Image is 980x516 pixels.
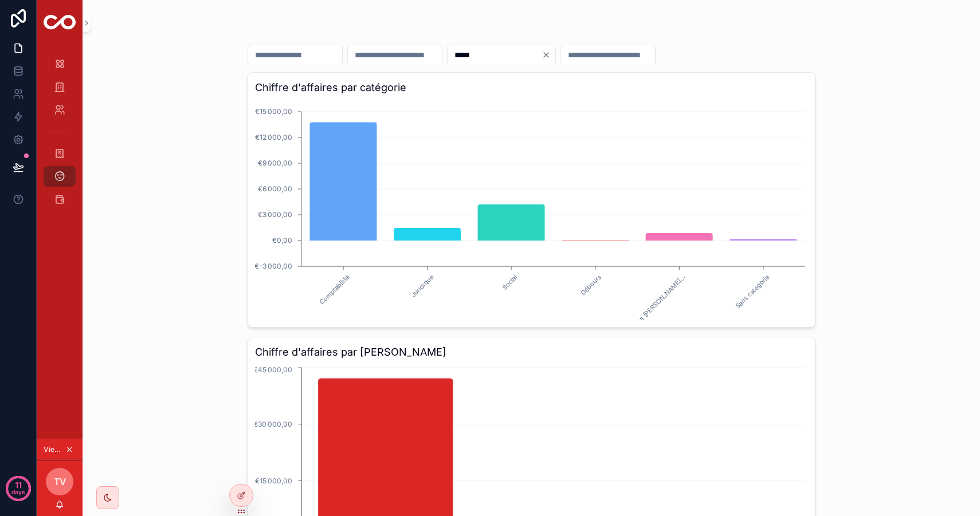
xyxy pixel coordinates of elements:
button: Clear [542,50,555,60]
p: days [11,484,25,500]
h3: Chiffre d'affaires par catégorie [255,80,808,96]
tspan: €3 000,00 [257,210,292,219]
text: Sans catégorie [734,273,771,310]
img: App logo [44,15,76,31]
tspan: €-3 000,00 [254,262,292,270]
div: scrollable content [37,46,83,224]
tspan: €45 000,00 [253,365,292,374]
tspan: €12 000,00 [254,133,292,141]
div: chart [255,100,808,320]
text: Juridique [409,273,434,299]
tspan: €9 000,00 [257,159,292,167]
tspan: €15 000,00 [255,476,292,485]
text: Prestations [PERSON_NAME]... [616,273,687,344]
tspan: €30 000,00 [253,420,292,428]
tspan: €15 000,00 [254,107,292,116]
h3: Chiffre d'affaires par [PERSON_NAME] [255,344,808,360]
text: Débours [579,273,603,297]
p: 11 [15,479,22,491]
text: Social [500,273,519,292]
span: TV [54,475,66,489]
span: Viewing as Thierry [44,445,63,454]
text: Comptabilité [317,273,351,306]
tspan: €0,00 [272,236,292,245]
tspan: €6 000,00 [257,184,292,193]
